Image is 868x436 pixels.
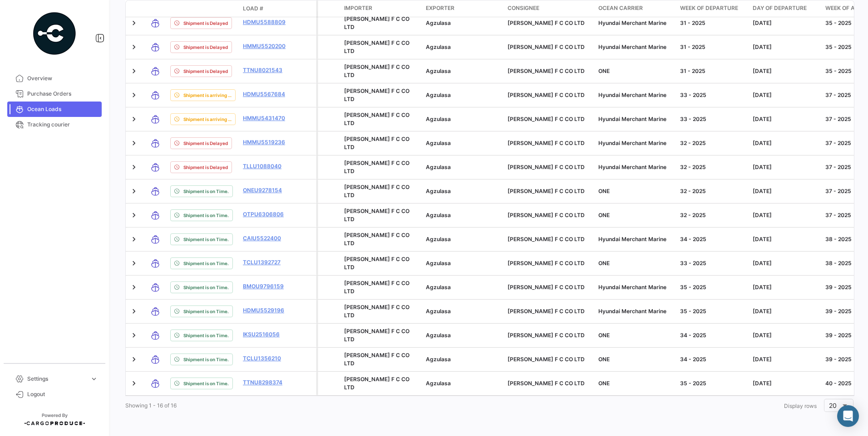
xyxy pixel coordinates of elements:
div: 35 - 2025 [680,379,745,388]
span: Shipment is arriving Early. [183,116,232,123]
a: TCLU1356210 [243,354,290,363]
span: Agzulasa [426,116,451,122]
datatable-header-cell: Consignee [504,0,595,17]
datatable-header-cell: Policy [294,5,316,12]
div: 33 - 2025 [680,91,745,99]
datatable-header-cell: Load # [239,1,294,16]
div: [DATE] [753,67,818,75]
span: SEUNG JIN F C CO LTD [344,160,409,174]
span: ONE [598,260,610,266]
span: Agzulasa [426,188,451,194]
div: Abrir Intercom Messenger [837,405,859,427]
div: [DATE] [753,259,818,267]
datatable-header-cell: Shipment Status [167,5,239,12]
a: Expand/Collapse Row [129,355,138,364]
span: SEUNG JIN F C CO LTD [344,136,409,150]
span: SEUNG JIN F C CO LTD [344,111,409,126]
span: SEUNG JIN F C CO LTD [508,212,585,218]
span: ONE [598,68,610,74]
span: expand_more [90,375,98,383]
div: [DATE] [753,283,818,291]
div: [DATE] [753,235,818,243]
span: SEUNG JIN F C CO LTD [508,356,585,363]
div: 31 - 2025 [680,19,745,27]
span: ONE [598,188,610,194]
span: SEUNG JIN F C CO LTD [508,188,585,194]
a: HDMU5567684 [243,90,290,98]
span: Shipment is on Time. [183,260,229,267]
a: HMMU5431470 [243,114,290,122]
span: Agzulasa [426,68,451,74]
span: Shipment is Delayed [183,19,228,27]
a: Expand/Collapse Row [129,307,138,316]
div: [DATE] [753,307,818,315]
span: Hyundai Merchant Marine [598,236,666,242]
span: Day of departure [753,4,807,12]
a: Expand/Collapse Row [129,67,138,76]
span: SEUNG JIN F C CO LTD [344,280,409,295]
span: Agzulasa [426,308,451,315]
span: Agzulasa [426,212,451,218]
div: 32 - 2025 [680,211,745,219]
span: Importer [344,4,372,12]
span: Shipment is on Time. [183,332,229,339]
span: SEUNG JIN F C CO LTD [508,332,585,339]
datatable-header-cell: Importer [340,0,422,17]
span: Shipment is on Time. [183,380,229,387]
a: Expand/Collapse Row [129,211,138,220]
div: [DATE] [753,163,818,171]
span: SEUNG JIN F C CO LTD [344,256,409,271]
span: Agzulasa [426,92,451,98]
div: [DATE] [753,211,818,219]
a: IKSU2516056 [243,330,290,339]
a: Expand/Collapse Row [129,139,138,148]
div: [DATE] [753,187,818,195]
span: SEUNG JIN F C CO LTD [508,19,585,26]
span: ONE [598,380,610,387]
span: Purchase Orders [27,90,98,98]
span: ONE [598,356,610,363]
span: SEUNG JIN F C CO LTD [344,184,409,199]
datatable-header-cell: Transport mode [144,5,167,12]
div: [DATE] [753,19,818,27]
span: SEUNG JIN F C CO LTD [344,376,409,391]
span: Agzulasa [426,332,451,339]
span: Hyundai Merchant Marine [598,116,666,122]
span: Display rows [784,402,817,409]
a: Expand/Collapse Row [129,115,138,124]
span: SEUNG JIN F C CO LTD [508,284,585,291]
span: Settings [27,375,86,383]
div: 34 - 2025 [680,331,745,339]
a: Ocean Loads [7,102,102,117]
span: Showing 1 - 16 of 16 [125,402,177,409]
div: 35 - 2025 [680,283,745,291]
div: [DATE] [753,43,818,51]
span: Shipment is on Time. [183,188,229,195]
span: Hyundai Merchant Marine [598,164,666,170]
a: HMMU5520200 [243,42,290,50]
span: SEUNG JIN F C CO LTD [508,92,585,98]
a: ONEU9278154 [243,186,290,194]
span: Hyundai Merchant Marine [598,140,666,146]
span: ONE [598,212,610,218]
a: Expand/Collapse Row [129,331,138,340]
div: [DATE] [753,379,818,388]
div: [DATE] [753,91,818,99]
span: Agzulasa [426,19,451,26]
span: Hyundai Merchant Marine [598,308,666,315]
span: Overview [27,74,98,82]
span: SEUNG JIN F C CO LTD [344,208,409,223]
span: Shipment is Delayed [183,44,228,51]
span: SEUNG JIN F C CO LTD [508,164,585,170]
datatable-header-cell: Exporter [422,0,504,17]
span: Agzulasa [426,236,451,242]
div: 32 - 2025 [680,163,745,171]
a: TTNU8021543 [243,66,290,74]
a: Expand/Collapse Row [129,91,138,100]
datatable-header-cell: Day of departure [749,0,822,17]
span: Agzulasa [426,356,451,363]
datatable-header-cell: Protected Cargo [318,0,340,17]
img: powered-by.png [32,11,77,56]
span: Shipment is arriving Early. [183,92,232,99]
span: SEUNG JIN F C CO LTD [508,68,585,74]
